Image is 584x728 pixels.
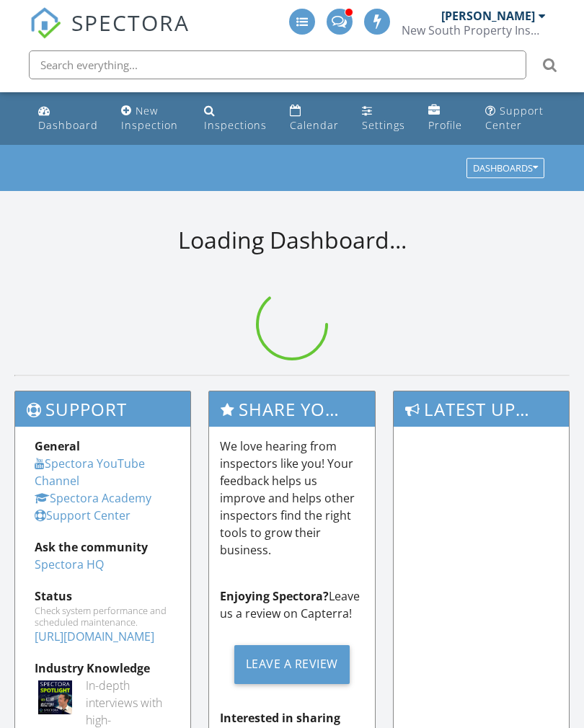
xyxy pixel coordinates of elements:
h3: Share Your Spectora Experience [209,391,376,427]
p: Leave us a review on Capterra! [220,587,365,622]
a: Calendar [284,98,345,139]
div: Calendar [290,118,339,132]
a: Support Center [35,507,130,523]
strong: Enjoying Spectora? [220,588,329,604]
h3: Latest Updates [394,391,569,427]
a: Leave a Review [220,634,365,695]
button: Dashboards [466,159,544,179]
div: Ask the community [35,538,171,556]
div: Dashboards [473,164,538,174]
div: Support Center [485,104,544,132]
div: Inspections [204,118,267,132]
a: Dashboard [32,98,104,139]
a: Settings [356,98,411,139]
div: Settings [362,118,405,132]
div: Status [35,587,171,605]
div: Check system performance and scheduled maintenance. [35,605,171,628]
div: New Inspection [121,104,178,132]
a: Inspections [198,98,273,139]
img: The Best Home Inspection Software - Spectora [30,7,61,39]
div: Dashboard [38,118,98,132]
a: SPECTORA [30,19,190,50]
a: Spectora YouTube Channel [35,456,145,489]
span: SPECTORA [71,7,190,37]
a: Profile [422,98,468,139]
div: New South Property Inspections, Inc. [402,23,546,37]
h3: Support [15,391,190,427]
img: Spectoraspolightmain [38,680,72,714]
a: [URL][DOMAIN_NAME] [35,629,154,644]
div: Leave a Review [234,645,350,684]
a: Spectora HQ [35,556,104,572]
div: [PERSON_NAME] [441,9,535,23]
a: Support Center [479,98,552,139]
a: New Inspection [115,98,187,139]
input: Search everything... [29,50,526,79]
strong: General [35,438,80,454]
a: Spectora Academy [35,490,151,506]
div: Industry Knowledge [35,660,171,677]
p: We love hearing from inspectors like you! Your feedback helps us improve and helps other inspecto... [220,438,365,559]
div: Profile [428,118,462,132]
